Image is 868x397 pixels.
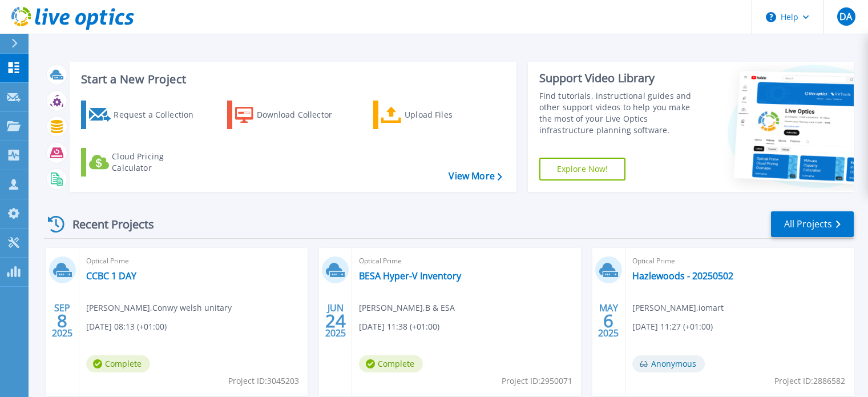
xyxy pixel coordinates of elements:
[81,73,502,86] h3: Start a New Project
[227,101,354,129] a: Download Collector
[359,320,439,333] span: [DATE] 11:38 (+01:00)
[359,270,461,282] a: BESA Hyper-V Inventory
[603,316,613,326] span: 6
[359,255,574,267] span: Optical Prime
[539,90,703,136] div: Find tutorials, instructional guides and other support videos to help you make the most of your L...
[405,103,496,126] div: Upload Files
[325,316,346,326] span: 24
[632,255,847,267] span: Optical Prime
[228,375,299,387] span: Project ID: 3045203
[81,148,208,177] a: Cloud Pricing Calculator
[57,316,67,326] span: 8
[632,320,713,333] span: [DATE] 11:27 (+01:00)
[539,71,703,86] div: Support Video Library
[632,270,733,282] a: Hazlewoods - 20250502
[771,211,854,237] a: All Projects
[632,302,724,314] span: [PERSON_NAME] , iomart
[112,151,203,174] div: Cloud Pricing Calculator
[373,101,500,129] a: Upload Files
[114,103,205,126] div: Request a Collection
[257,103,348,126] div: Download Collector
[86,320,167,333] span: [DATE] 08:13 (+01:00)
[502,375,572,387] span: Project ID: 2950071
[44,210,169,238] div: Recent Projects
[86,255,301,267] span: Optical Prime
[325,300,346,342] div: JUN 2025
[632,355,705,372] span: Anonymous
[359,355,423,372] span: Complete
[86,270,136,282] a: CCBC 1 DAY
[449,171,502,182] a: View More
[839,12,852,21] span: DA
[81,101,208,129] a: Request a Collection
[774,375,845,387] span: Project ID: 2886582
[86,355,150,372] span: Complete
[359,302,455,314] span: [PERSON_NAME] , B & ESA
[597,300,619,342] div: MAY 2025
[51,300,73,342] div: SEP 2025
[86,302,232,314] span: [PERSON_NAME] , Conwy welsh unitary
[539,158,626,181] a: Explore Now!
